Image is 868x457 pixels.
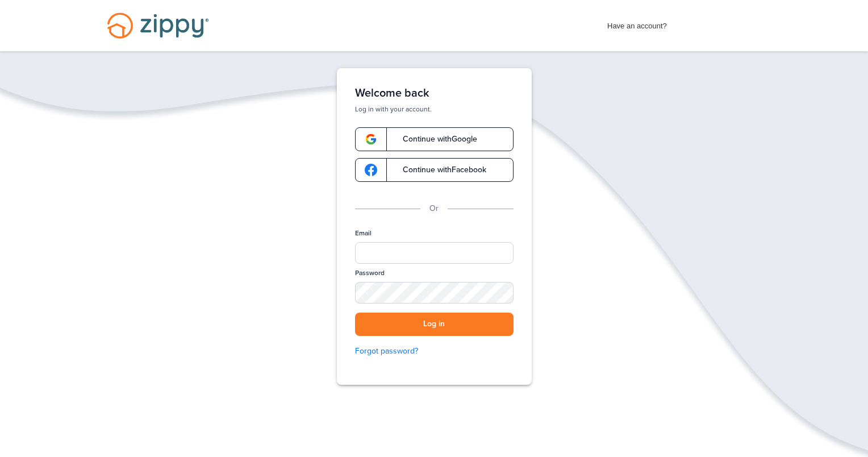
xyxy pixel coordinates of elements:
[355,282,514,304] input: Password
[391,166,486,174] span: Continue with Facebook
[391,135,477,143] span: Continue with Google
[429,202,439,215] p: Or
[355,86,514,100] h1: Welcome back
[607,14,667,32] span: Have an account?
[365,133,377,146] img: google-logo
[355,242,514,264] input: Email
[355,313,514,336] button: Log in
[355,345,514,358] a: Forgot password?
[355,268,385,278] label: Password
[365,164,377,176] img: google-logo
[355,228,372,238] label: Email
[355,158,514,182] a: google-logoContinue withFacebook
[355,127,514,151] a: google-logoContinue withGoogle
[355,105,514,114] p: Log in with your account.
